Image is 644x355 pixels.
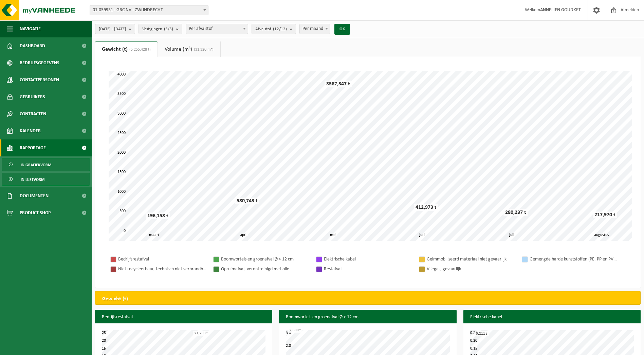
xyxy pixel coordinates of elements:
button: OK [334,24,350,35]
div: 196,158 t [146,213,170,219]
span: In lijstvorm [21,173,44,186]
div: Elektrische kabel [324,255,412,264]
span: 01-059931 - GRC NV - ZWIJNDRECHT [90,5,208,15]
div: 2,800 t [288,328,302,333]
a: Gewicht (t) [95,41,158,57]
div: 217,970 t [593,212,617,218]
h2: Gewicht (t) [95,291,135,306]
strong: ANNELIEN GOUDKET [540,7,581,13]
div: Restafval [324,265,412,273]
span: Per maand [300,24,330,34]
button: [DATE] - [DATE] [95,24,135,34]
span: 01-059931 - GRC NV - ZWIJNDRECHT [90,5,208,15]
a: In grafiekvorm [2,158,90,171]
a: Volume (m³) [158,41,220,57]
div: Boomwortels en groenafval Ø > 12 cm [221,255,309,264]
h3: Elektrische kabel [463,310,641,325]
div: 21,293 t [193,331,209,336]
h3: Bedrijfsrestafval [95,310,272,325]
span: Per afvalstof [186,24,248,34]
span: Afvalstof [255,24,287,34]
div: 412,973 t [414,204,438,211]
span: Per maand [299,24,330,34]
span: Gebruikers [20,88,45,105]
span: Rapportage [20,139,46,156]
div: Opruimafval, verontreinigd met olie [221,265,309,273]
span: Kalender [20,122,41,139]
span: Contactpersonen [20,71,59,88]
div: Bedrijfsrestafval [118,255,206,264]
h3: Boomwortels en groenafval Ø > 12 cm [279,310,456,325]
span: In grafiekvorm [21,158,51,171]
span: Contracten [20,105,46,122]
span: Dashboard [20,37,45,54]
span: Bedrijfsgegevens [20,54,59,71]
button: Vestigingen(5/5) [139,24,182,34]
div: 3567,347 t [325,81,352,87]
a: In lijstvorm [2,173,90,186]
span: (31,320 m³) [192,48,214,52]
div: Niet recycleerbaar, technisch niet verbrandbaar afval (brandbaar) [118,265,206,273]
div: Geimmobiliseerd materiaal niet gevaarlijk [427,255,515,264]
div: 280,237 t [503,209,528,216]
span: Product Shop [20,204,51,221]
span: Per afvalstof [186,24,248,34]
span: Navigatie [20,20,41,37]
count: (12/12) [273,27,287,31]
div: 0,211 t [474,331,489,336]
count: (5/5) [164,27,173,31]
span: [DATE] - [DATE] [99,24,126,34]
span: Documenten [20,187,49,204]
div: 580,743 t [235,198,259,204]
div: Gemengde harde kunststoffen (PE, PP en PVC), recycleerbaar (industrieel) [530,255,618,264]
button: Afvalstof(12/12) [252,24,296,34]
span: (5 255,428 t) [128,48,151,52]
div: Vliegas, gevaarlijk [427,265,515,273]
span: Vestigingen [142,24,173,34]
